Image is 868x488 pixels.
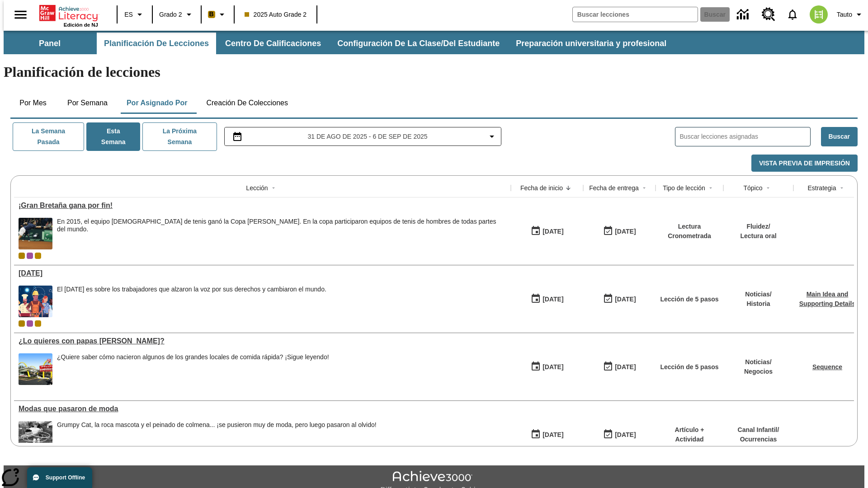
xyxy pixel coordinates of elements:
[4,33,675,54] div: Subbarra de navegación
[804,3,833,26] button: Escoja un nuevo avatar
[799,291,855,307] a: Main Idea and Supporting Details
[19,253,25,259] span: Clase actual
[19,353,52,385] img: Uno de los primeros locales de McDonald's, con el icónico letrero rojo y los arcos amarillos.
[19,269,506,277] a: Día del Trabajo, Lecciones
[528,358,566,375] button: 07/26/25: Primer día en que estuvo disponible la lección
[199,92,295,114] button: Creación de colecciones
[142,122,217,151] button: La próxima semana
[268,183,279,193] button: Sort
[27,320,33,327] div: OL 2025 Auto Grade 3
[19,202,506,210] a: ¡Gran Bretaña gana por fin!, Lecciones
[821,127,858,146] button: Buscar
[7,1,34,28] button: Abrir el menú lateral
[836,183,847,193] button: Sort
[5,33,95,54] button: Panel
[528,223,566,240] button: 09/01/25: Primer día en que estuvo disponible la lección
[245,10,307,19] span: 2025 Auto Grade 2
[573,7,698,22] input: Buscar campo
[204,6,231,23] button: Boost El color de la clase es anaranjado claro. Cambiar el color de la clase.
[680,130,810,143] input: Buscar lecciones asignadas
[209,9,214,20] span: B
[781,3,804,26] a: Notificaciones
[60,92,115,114] button: Por semana
[810,5,828,23] img: avatar image
[615,429,636,441] div: [DATE]
[35,253,41,259] div: New 2025 class
[35,320,41,327] div: New 2025 class
[330,33,507,54] button: Configuración de la clase/del estudiante
[740,222,776,231] p: Fluidez /
[27,253,33,259] div: OL 2025 Auto Grade 3
[13,122,84,151] button: La semana pasada
[731,2,756,27] a: Centro de información
[837,10,852,19] span: Tauto
[660,222,719,241] p: Lectura Cronometrada
[615,361,636,373] div: [DATE]
[509,33,674,54] button: Preparación universitaria y profesional
[528,426,566,443] button: 07/19/25: Primer día en que estuvo disponible la lección
[307,132,427,141] span: 31 de ago de 2025 - 6 de sep de 2025
[19,320,25,327] div: Clase actual
[4,31,864,54] div: Subbarra de navegación
[738,425,779,435] p: Canal Infantil /
[57,421,377,429] div: Grumpy Cat, la roca mascota y el peinado de colmena... ¡se pusieron muy de moda, pero luego pasar...
[57,353,329,385] div: ¿Quiere saber cómo nacieron algunos de los grandes locales de comida rápida? ¡Sigue leyendo!
[57,218,506,249] div: En 2015, el equipo británico de tenis ganó la Copa Davis. En la copa participaron equipos de teni...
[19,337,506,345] div: ¿Lo quieres con papas fritas?
[600,426,639,443] button: 06/30/26: Último día en que podrá accederse la lección
[639,183,650,193] button: Sort
[486,131,497,142] svg: Collapse Date Range Filter
[19,421,52,453] img: foto en blanco y negro de una chica haciendo girar unos hula-hulas en la década de 1950
[745,290,771,299] p: Noticias /
[246,183,268,192] div: Lección
[57,218,506,233] div: En 2015, el equipo [DEMOGRAPHIC_DATA] de tenis ganó la Copa [PERSON_NAME]. En la copa participaro...
[19,337,506,345] a: ¿Lo quieres con papas fritas?, Lecciones
[124,10,133,19] span: ES
[528,291,566,308] button: 09/01/25: Primer día en que estuvo disponible la lección
[743,183,762,192] div: Tópico
[745,299,771,309] p: Historia
[520,183,563,192] div: Fecha de inicio
[228,131,498,142] button: Seleccione el intervalo de fechas opción del menú
[542,361,563,373] div: [DATE]
[744,357,773,367] p: Noticias /
[763,183,774,193] button: Sort
[542,429,563,441] div: [DATE]
[600,358,639,375] button: 07/03/26: Último día en que podrá accederse la lección
[833,6,868,23] button: Perfil/Configuración
[600,291,639,308] button: 09/07/25: Último día en que podrá accederse la lección
[64,22,98,28] span: Edición de NJ
[120,6,149,23] button: Lenguaje: ES, Selecciona un idioma
[751,155,858,172] button: Vista previa de impresión
[663,183,705,192] div: Tipo de lección
[19,269,506,277] div: Día del Trabajo
[756,2,781,27] a: Centro de recursos, Se abrirá en una pestaña nueva.
[57,286,326,293] div: El [DATE] es sobre los trabajadores que alzaron la voz por sus derechos y cambiaron el mundo.
[57,286,326,317] div: El Día del Trabajo es sobre los trabajadores que alzaron la voz por sus derechos y cambiaron el m...
[156,6,198,23] button: Grado: Grado 2, Elige un grado
[660,425,719,444] p: Artículo + Actividad
[57,421,377,453] div: Grumpy Cat, la roca mascota y el peinado de colmena... ¡se pusieron muy de moda, pero luego pasar...
[705,183,716,193] button: Sort
[740,231,776,241] p: Lectura oral
[660,295,718,304] p: Lección de 5 pasos
[27,467,92,488] button: Support Offline
[563,183,574,193] button: Sort
[542,226,563,237] div: [DATE]
[39,4,98,22] a: Portada
[19,218,52,249] img: Tenista británico Andy Murray extendiendo todo su cuerpo para alcanzar una pelota durante un part...
[600,223,639,240] button: 09/07/25: Último día en que podrá accederse la lección
[812,363,842,371] a: Sequence
[738,435,779,444] p: Ocurrencias
[97,33,216,54] button: Planificación de lecciones
[19,286,52,317] img: una pancarta con fondo azul muestra la ilustración de una fila de diferentes hombres y mujeres co...
[46,474,85,481] span: Support Offline
[86,122,140,151] button: Esta semana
